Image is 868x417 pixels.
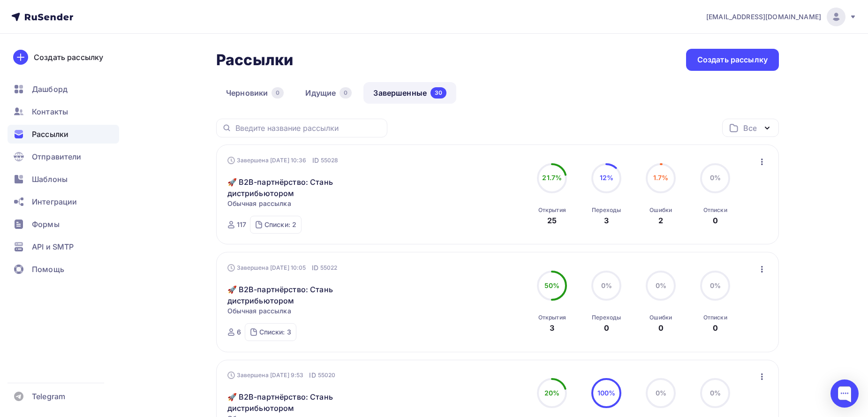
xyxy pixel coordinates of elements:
span: 100% [597,389,616,397]
a: 🚀 B2B-партнёрство: Стань дистрибьютором [227,176,388,199]
span: 55028 [321,156,339,165]
div: Все [743,122,756,134]
span: 55022 [320,263,338,273]
a: Черновики0 [216,82,294,104]
div: 0 [272,87,284,99]
a: Отправители [8,147,119,166]
div: 0 [604,322,609,334]
button: Все [722,119,779,137]
div: Переходы [592,206,621,214]
div: 2 [658,215,663,226]
a: Рассылки [8,125,119,144]
div: 117 [237,220,246,229]
span: Помощь [32,264,64,275]
div: 0 [658,322,664,334]
div: 6 [237,327,241,337]
span: Рассылки [32,129,68,140]
span: Формы [32,219,60,230]
div: Ошибки [649,206,672,214]
span: [EMAIL_ADDRESS][DOMAIN_NAME] [706,12,821,22]
div: 0 [713,322,718,334]
a: 🚀 B2B-партнёрство: Стань дистрибьютором [227,391,388,414]
div: Ошибки [649,314,672,321]
a: Идущие0 [295,82,362,104]
a: Дашборд [8,80,119,99]
span: Интеграции [32,196,77,207]
span: Telegram [32,391,65,402]
span: 0% [601,281,612,289]
span: Обычная рассылка [227,199,291,208]
span: 12% [600,174,613,182]
span: Шаблоны [32,174,68,185]
div: 30 [430,87,446,99]
a: Формы [8,215,119,234]
span: 1.7% [653,174,669,182]
span: 0% [710,389,721,397]
a: 🚀 B2B-партнёрство: Стань дистрибьютором [227,284,388,306]
div: 25 [547,215,557,226]
span: Дашборд [32,83,68,95]
div: Завершена [DATE] 9:53 [227,371,336,380]
div: Переходы [592,314,621,321]
div: Завершена [DATE] 10:05 [227,263,338,273]
div: 0 [340,87,352,99]
span: 50% [544,281,559,289]
div: Списки: 3 [259,327,291,337]
span: Контакты [32,106,68,117]
h2: Рассылки [216,51,293,69]
div: Создать рассылку [697,54,768,65]
span: Отправители [32,151,82,162]
div: Отписки [703,206,727,214]
input: Введите название рассылки [235,123,382,133]
div: 3 [604,215,609,226]
span: ID [309,371,316,380]
span: 0% [656,281,666,289]
div: Создать рассылку [34,52,103,63]
span: 0% [656,389,666,397]
div: Отписки [703,314,727,321]
span: 55020 [318,371,336,380]
span: 21.7% [542,174,562,182]
span: 0% [710,174,721,182]
span: API и SMTP [32,241,74,252]
span: 0% [710,281,721,289]
a: Шаблоны [8,170,119,189]
a: Контакты [8,102,119,121]
div: Списки: 2 [264,220,296,229]
div: Завершена [DATE] 10:36 [227,156,339,165]
div: Открытия [538,314,566,321]
a: [EMAIL_ADDRESS][DOMAIN_NAME] [706,8,857,26]
div: Открытия [538,206,566,214]
span: ID [312,263,318,273]
a: Завершенные30 [363,82,456,104]
span: ID [312,156,319,165]
div: 0 [713,215,718,226]
span: Обычная рассылка [227,306,291,316]
span: 20% [544,389,559,397]
div: 3 [550,322,554,334]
